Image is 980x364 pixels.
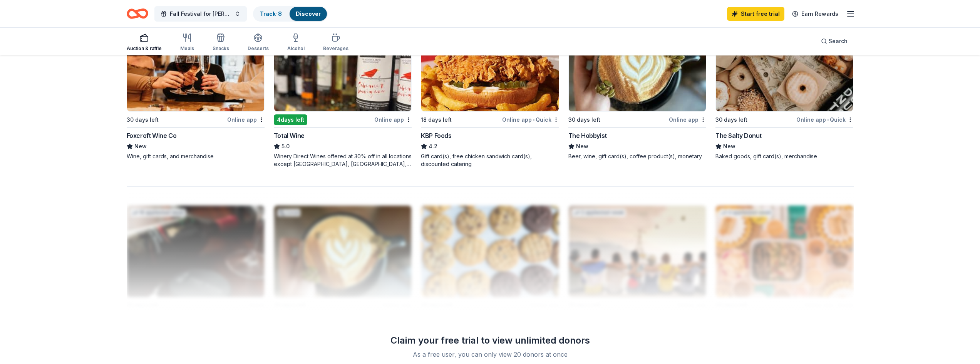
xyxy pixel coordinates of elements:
button: Search [815,34,854,49]
a: Image for The Salty Donut2 applieslast week30 days leftOnline app•QuickThe Salty DonutNewBaked go... [715,19,853,160]
img: Image for Total Wine [274,20,411,111]
div: KBP Foods [421,131,451,140]
a: Earn Rewards [787,7,843,21]
button: Beverages [323,30,348,55]
div: Online app [374,115,412,124]
button: Auction & raffle [127,30,162,55]
div: Wine, gift cards, and merchandise [127,153,265,160]
div: Winery Direct Wines offered at 30% off in all locations except [GEOGRAPHIC_DATA], [GEOGRAPHIC_DAT... [274,153,412,168]
div: The Hobbyist [568,131,607,140]
span: 4.2 [429,142,437,151]
img: Image for Foxcroft Wine Co [127,20,264,111]
a: Home [127,5,148,23]
span: New [576,142,588,151]
button: Snacks [213,30,229,55]
div: The Salty Donut [715,131,762,140]
img: Image for The Salty Donut [716,20,853,111]
a: Image for Total WineTop rated5 applieslast week4days leftOnline appTotal Wine5.0Winery Direct Win... [274,19,412,168]
span: • [828,117,829,123]
div: 4 days left [274,114,307,125]
div: Online app Quick [796,115,853,124]
div: 18 days left [421,115,452,124]
div: Alcohol [287,45,305,52]
span: Search [829,37,848,46]
div: Total Wine [274,131,305,140]
div: Auction & raffle [127,45,162,52]
span: • [533,117,534,123]
div: Beer, wine, gift card(s), coffee product(s), monetary [568,153,706,160]
div: Baked goods, gift card(s), merchandise [715,153,853,160]
div: Gift card(s), free chicken sandwich card(s), discounted catering [421,153,559,168]
div: 30 days left [568,115,600,124]
span: Fall Festival for [PERSON_NAME] House [PERSON_NAME] [170,9,231,18]
a: Track· 8 [260,10,282,17]
button: Alcohol [287,30,305,55]
div: Claim your free trial to view unlimited donors [379,334,601,347]
button: Track· 8Discover [253,6,328,22]
span: New [723,142,735,151]
span: New [134,142,147,151]
div: Desserts [248,45,269,52]
div: Online app [227,115,265,124]
div: 30 days left [715,115,747,124]
div: Online app [669,115,706,124]
a: Image for The HobbyistLocal30 days leftOnline appThe HobbyistNewBeer, wine, gift card(s), coffee ... [568,19,706,160]
div: As a free user, you can only view 20 donors at once [389,350,592,359]
a: Start free trial [727,7,784,21]
div: Foxcroft Wine Co [127,131,177,140]
img: Image for The Hobbyist [569,20,706,111]
button: Desserts [248,30,269,55]
div: Beverages [323,45,348,52]
div: Online app Quick [502,115,559,124]
div: Snacks [213,45,229,52]
button: Meals [180,30,194,55]
a: Discover [296,10,321,17]
a: Image for Foxcroft Wine CoLocal30 days leftOnline appFoxcroft Wine CoNewWine, gift cards, and mer... [127,19,265,160]
span: 5.0 [281,142,290,151]
div: 30 days left [127,115,159,124]
a: Image for KBP Foods8 applieslast week18 days leftOnline app•QuickKBP Foods4.2Gift card(s), free c... [421,19,559,168]
button: Fall Festival for [PERSON_NAME] House [PERSON_NAME] [154,6,247,22]
div: Meals [180,45,194,52]
img: Image for KBP Foods [421,20,558,111]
